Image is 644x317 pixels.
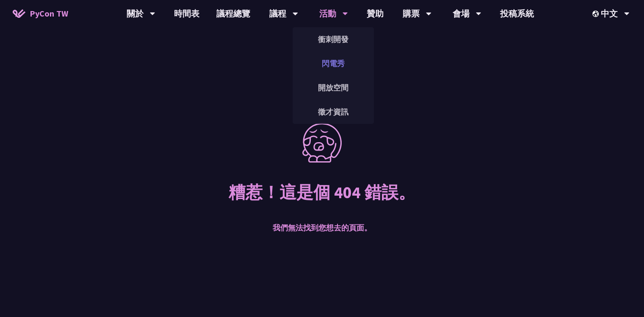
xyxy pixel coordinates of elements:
[293,78,374,98] a: 開放空間
[30,7,68,20] span: PyCon TW
[273,205,372,233] p: 我們無法找到您想去的頁面。
[229,163,415,205] h2: 糟惹！這是個 404 錯誤。
[293,29,374,49] a: 衝刺開發
[13,9,25,18] img: Home icon of PyCon TW 2025
[302,123,342,163] img: Error picture of PyConTW 2021
[293,102,374,122] a: 徵才資訊
[4,3,77,24] a: PyCon TW
[592,11,601,17] img: Locale Icon
[293,53,374,73] a: 閃電秀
